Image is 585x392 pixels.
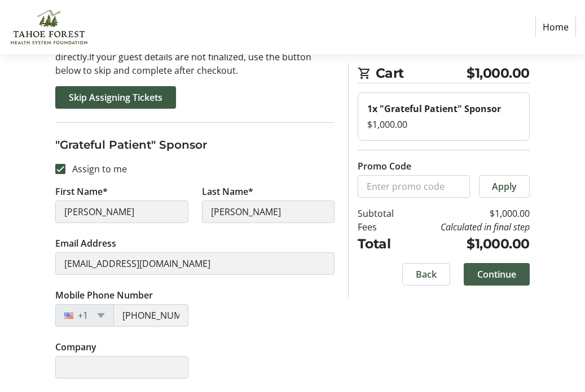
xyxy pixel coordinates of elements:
div: $1,000.00 [367,118,520,131]
span: Skip Assigning Tickets [69,91,162,104]
td: $1,000.00 [407,234,530,253]
img: Tahoe Forest Health System Foundation's Logo [9,5,89,50]
span: Continue [477,268,516,281]
button: Continue [464,263,530,286]
label: Email Address [55,237,116,250]
td: $1,000.00 [407,207,530,220]
p: Enter details for each attendee so that they receive their ticket directly. If your guest details... [55,37,335,77]
label: Assign to me [65,162,127,176]
strong: 1x "Grateful Patient" Sponsor [367,103,501,115]
td: Calculated in final step [407,220,530,234]
button: Skip Assigning Tickets [55,86,176,109]
td: Fees [358,220,407,234]
label: Mobile Phone Number [55,288,153,302]
td: Total [358,234,407,253]
a: Home [535,16,576,38]
h3: "Grateful Patient" Sponsor [55,136,335,153]
label: Company [55,340,96,354]
span: $1,000.00 [467,63,530,83]
button: Apply [479,175,530,198]
span: Apply [492,180,517,193]
input: (201) 555-0123 [113,304,188,327]
span: Cart [376,63,467,83]
button: Back [402,263,450,286]
label: First Name* [55,185,108,198]
input: Enter promo code [358,175,470,198]
label: Promo Code [358,159,411,173]
span: Back [416,268,437,281]
td: Subtotal [358,207,407,220]
label: Last Name* [202,185,253,198]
